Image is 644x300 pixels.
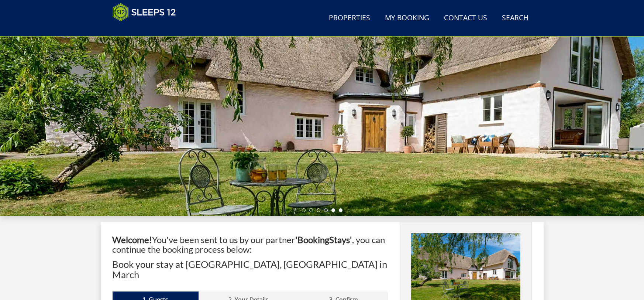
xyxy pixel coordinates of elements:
[296,234,352,245] strong: 'BookingStays'
[441,10,490,27] a: Contact Us
[109,26,186,32] iframe: Customer reviews powered by Trustpilot
[113,259,388,280] h2: Book your stay at [GEOGRAPHIC_DATA], [GEOGRAPHIC_DATA] in March
[113,3,176,21] img: Sleeps 12
[326,10,373,27] a: Properties
[113,235,388,255] h3: You've been sent to us by our partner , you can continue the booking process below:
[113,234,152,245] strong: Welcome!
[499,10,532,27] a: Search
[382,10,433,27] a: My Booking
